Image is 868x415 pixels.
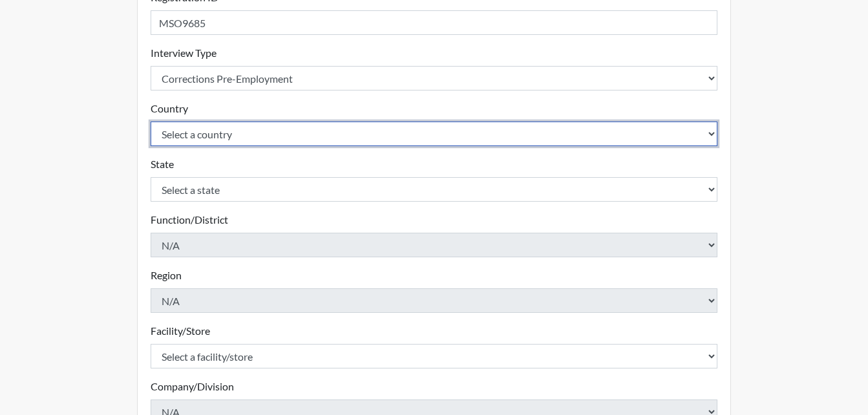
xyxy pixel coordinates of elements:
[151,10,718,35] input: Insert a Registration ID, which needs to be a unique alphanumeric value for each interviewee
[151,101,188,116] label: Country
[151,212,228,228] label: Function/District
[151,379,234,394] label: Company/Division
[151,323,210,339] label: Facility/Store
[151,156,174,172] label: State
[151,45,217,61] label: Interview Type
[151,268,182,283] label: Region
